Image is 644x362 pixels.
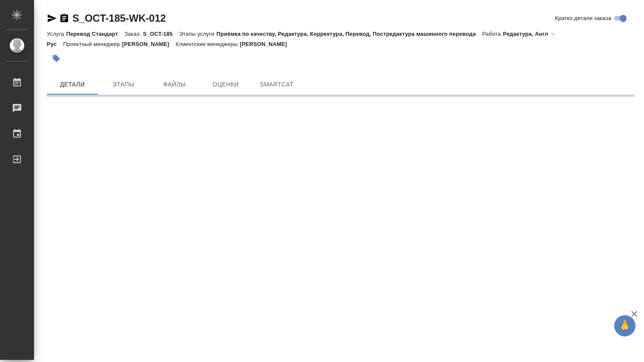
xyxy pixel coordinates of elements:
button: Скопировать ссылку [59,13,69,23]
button: Скопировать ссылку для ЯМессенджера [47,13,57,23]
p: Проектный менеджер [63,41,122,47]
span: Этапы [103,79,144,90]
a: S_OCT-185-WK-012 [72,12,166,24]
span: Детали [52,79,93,90]
p: Этапы услуги [179,31,217,37]
span: Кратко детали заказа [555,14,611,23]
p: Услуга [47,31,66,37]
p: Работа [482,31,503,37]
p: Клиентские менеджеры [176,41,240,47]
p: [PERSON_NAME] [122,41,176,47]
p: S_OCT-185 [143,31,179,37]
button: Добавить тэг [47,49,66,68]
p: Заказ: [124,31,143,37]
span: 🙏 [618,317,632,335]
span: Файлы [154,79,195,90]
p: [PERSON_NAME] [240,41,293,47]
span: Оценки [205,79,246,90]
span: SmartCat [256,79,297,90]
button: 🙏 [614,315,635,336]
p: Приёмка по качеству, Редактура, Корректура, Перевод, Постредактура машинного перевода [216,31,482,37]
p: Перевод Стандарт [66,31,124,37]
